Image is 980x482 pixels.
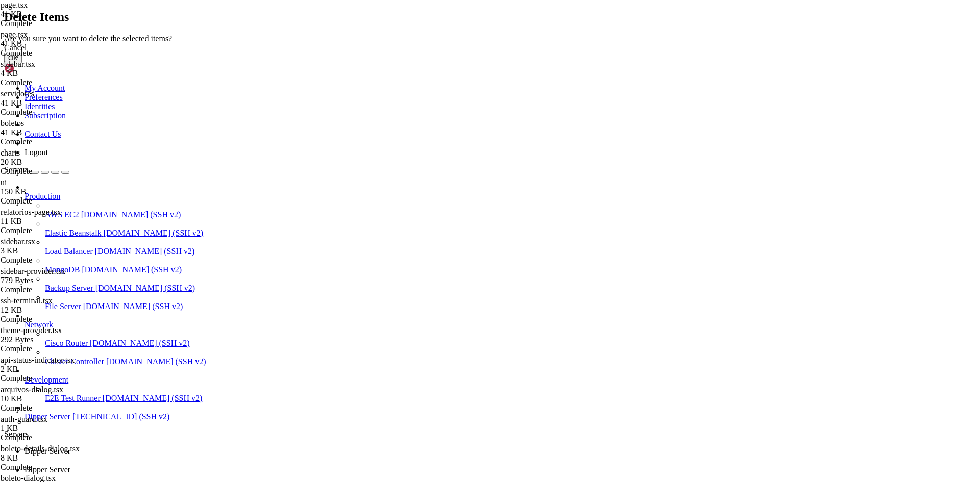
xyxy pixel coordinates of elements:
[1,415,97,433] span: auth-guard.tsx
[1,433,97,442] div: Complete
[1,237,97,256] span: sidebar.tsx
[4,143,847,151] x-row: Invalid next.config.mjs options detected:
[4,56,16,64] span: npm
[16,4,37,12] span: error
[1,89,34,98] span: servidores
[16,73,37,82] span: error
[1,335,97,344] div: 292 Bytes
[8,247,20,255] span: 526
[29,221,33,229] span: x
[16,169,82,177] span: ▲ Next.js 15.2.4
[4,82,16,90] span: npm
[4,256,847,264] x-row: | return (
[4,325,847,334] x-row: Caused by:
[1,374,97,383] div: Complete
[4,394,33,402] span: [ERROR]
[1,30,28,39] span: page.tsx
[1,178,7,187] span: ui
[4,65,16,73] span: npm
[1,208,97,226] span: relatorios-page.tsx
[8,299,20,307] span: 531
[1,356,97,374] span: api-status-indicator.tsx
[4,160,847,169] x-row: See more info here: [URL][DOMAIN_NAME]
[1,19,97,28] div: Complete
[1,60,97,78] span: sidebar.tsx
[4,73,847,82] x-row: /root/.npm/_logs/2025-08-30T05_15_39_016Z-eresolve-report.txt
[1,167,97,176] div: Complete
[4,13,16,21] span: npm
[4,290,847,299] x-row: | <div className="flex items-center justify-between mb-6">
[1,119,24,128] span: boletos
[1,128,97,137] div: 41 KB
[1,246,97,256] div: 3 KB
[4,47,16,56] span: npm
[4,30,16,38] span: npm
[1,267,65,275] span: sidebar-provider.tsx
[4,186,847,195] x-row: Creating an optimized production build ...
[4,82,847,91] x-row: A complete log of this run can be found in: /root/.npm/_logs/2025-08-30T05_15_39_016Z-debug-0.log
[4,230,847,238] x-row: ,-[ :528:1]
[4,273,847,282] x-row: :
[16,39,37,47] span: error
[151,403,155,412] div: (34, 46)
[8,264,20,272] span: 528
[1,148,20,157] span: charts
[1,148,97,167] span: charts
[1,226,97,235] div: Complete
[4,282,847,290] x-row: | <div className="max-w-7xl mx-auto">
[1,444,80,453] span: boleto-details-dialog.tsx
[4,151,847,160] x-row: Unrecognized key(s) in object: 'optimizeFonts' at "experimental"
[8,151,12,160] span: ⚠
[1,267,97,285] span: sidebar-provider.tsx
[8,290,20,298] span: 530
[1,444,97,463] span: boleto-details-dialog.tsx
[1,365,97,374] div: 2 KB
[1,119,97,137] span: boletos
[16,30,37,38] span: error
[8,143,12,151] span: ⚠
[8,238,20,246] span: 525
[1,158,97,167] div: 20 KB
[1,39,97,48] div: 41 KB
[1,196,97,206] div: Complete
[4,73,16,82] span: npm
[4,39,16,47] span: npm
[1,344,97,353] div: Complete
[1,356,75,364] span: api-status-indicator.tsx
[4,21,16,30] span: npm
[1,187,97,196] div: 150 KB
[4,264,847,273] x-row: | <div className="min-h-screen bg-gradient-to-br from-slate-50 to-slate-100 dark:from-slate-900 d...
[8,282,20,290] span: 529
[1,256,97,265] div: Complete
[1,326,62,335] span: theme-provider.tsx
[4,351,847,360] x-row: Import trace for requested module:
[8,256,20,264] span: 527
[1,424,97,433] div: 1 KB
[1,217,97,226] div: 11 KB
[4,195,847,204] x-row: Failed to compile.
[1,108,97,117] div: Complete
[4,30,847,39] x-row: this command with --force or --legacy-peer-deps
[16,230,204,238] span: /root/DipperIntegrated/app/servidores/page.tsx
[4,212,847,221] x-row: ./app/servidores/page.tsx
[4,4,16,12] span: npm
[4,221,847,230] x-row: Error: Unexpected token `div`. Expected jsx identifier
[1,48,97,58] div: Complete
[4,247,847,256] x-row: |
[1,98,97,108] div: 41 KB
[1,385,97,403] span: arquivos-dialog.tsx
[1,296,97,315] span: ssh-terminal.tsx
[1,415,47,423] span: auth-guard.tsx
[1,60,35,68] span: sidebar.tsx
[4,4,847,13] x-row: react-day-picker@"8.10.1" from the root project
[1,237,35,246] span: sidebar.tsx
[4,39,847,47] x-row: to accept an incorrect (and potentially broken) dependency resolution.
[16,65,37,73] span: error
[29,91,204,99] span: Falha ao atualizar dependências do frontend
[1,89,97,108] span: servidores
[4,91,29,99] span: [WARN]
[1,1,28,9] span: page.tsx
[16,56,37,64] span: error
[8,273,20,281] span: ^^^
[1,385,63,394] span: arquivos-dialog.tsx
